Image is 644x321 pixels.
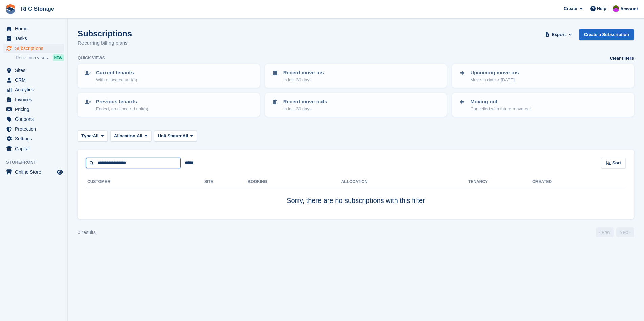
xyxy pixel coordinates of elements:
span: Invoices [15,95,55,104]
a: Recent move-outs In last 30 days [266,94,446,116]
span: Protection [15,124,55,134]
a: menu [3,85,64,95]
span: Type: [81,133,93,139]
span: Pricing [15,105,55,114]
a: menu [3,167,64,177]
span: Account [620,6,638,12]
h6: Quick views [78,55,105,61]
h1: Subscriptions [78,29,132,38]
th: Created [532,177,626,187]
button: Export [544,29,574,40]
span: Subscriptions [15,44,55,53]
button: Allocation: All [110,130,151,141]
span: Allocation: [114,133,137,139]
p: With allocated unit(s) [96,77,137,83]
a: Clear filters [610,55,634,62]
p: Moving out [470,98,531,106]
p: Recent move-ins [283,69,324,77]
th: Tenancy [468,177,492,187]
a: Moving out Cancelled with future move-out [453,94,633,116]
p: Move-in date > [DATE] [470,77,519,83]
th: Allocation [341,177,469,187]
a: menu [3,24,64,33]
span: Settings [15,134,55,143]
span: Create [564,5,577,12]
th: Booking [248,177,341,187]
a: menu [3,65,64,75]
p: In last 30 days [283,106,327,112]
a: Recent move-ins In last 30 days [266,65,446,87]
p: Upcoming move-ins [470,69,519,77]
a: menu [3,95,64,104]
span: Coupons [15,114,55,124]
span: All [137,133,142,139]
a: menu [3,134,64,143]
p: Ended, no allocated unit(s) [96,106,148,112]
span: Price increases [16,55,48,61]
button: Unit Status: All [154,130,197,141]
span: Capital [15,144,55,153]
a: Create a Subscription [579,29,634,40]
a: menu [3,44,64,53]
span: Home [15,24,55,33]
p: Previous tenants [96,98,148,106]
span: Tasks [15,34,55,43]
th: Customer [86,177,204,187]
p: In last 30 days [283,77,324,83]
span: Sorry, there are no subscriptions with this filter [287,197,425,204]
a: Price increases NEW [16,54,64,61]
p: Current tenants [96,69,137,77]
a: menu [3,114,64,124]
div: NEW [53,54,64,61]
a: Upcoming move-ins Move-in date > [DATE] [453,65,633,87]
span: CRM [15,75,55,85]
a: menu [3,34,64,43]
span: Storefront [6,159,67,166]
p: Recent move-outs [283,98,327,106]
a: Previous [596,227,614,237]
span: All [93,133,99,139]
a: Previous tenants Ended, no allocated unit(s) [78,94,259,116]
p: Recurring billing plans [78,39,132,47]
a: RFG Storage [18,3,57,15]
button: Type: All [78,130,108,141]
span: Export [552,31,566,38]
span: Sort [612,160,621,166]
a: Preview store [56,168,64,176]
span: Online Store [15,167,55,177]
img: stora-icon-8386f47178a22dfd0bd8f6a31ec36ba5ce8667c1dd55bd0f319d3a0aa187defe.svg [5,4,16,14]
a: menu [3,105,64,114]
span: Unit Status: [158,133,183,139]
a: menu [3,75,64,85]
img: Laura Lawson [613,5,619,12]
a: menu [3,124,64,134]
th: Site [204,177,248,187]
span: Help [597,5,606,12]
span: All [183,133,188,139]
a: Current tenants With allocated unit(s) [78,65,259,87]
a: menu [3,144,64,153]
span: Sites [15,65,55,75]
div: 0 results [78,229,96,236]
nav: Page [595,227,635,237]
span: Analytics [15,85,55,95]
p: Cancelled with future move-out [470,106,531,112]
a: Next [616,227,634,237]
